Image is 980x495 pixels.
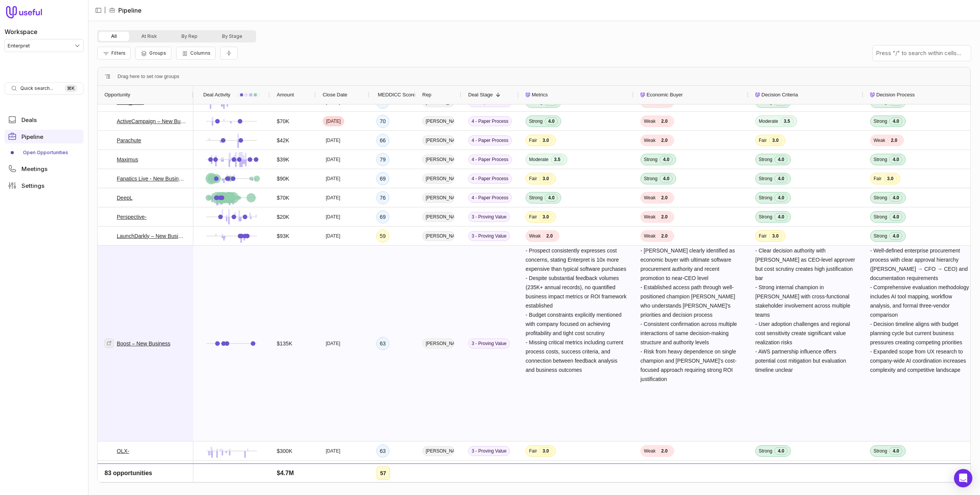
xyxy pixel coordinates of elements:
[774,194,787,202] span: 4.0
[468,339,510,348] span: 3 - Proving Value
[532,90,548,99] span: Metrics
[277,339,292,348] span: $135K
[378,90,415,99] span: MEDDICC Score
[135,47,171,60] button: Group Pipeline
[889,232,902,240] span: 4.0
[755,86,856,104] div: Decision Criteria
[468,212,510,222] span: 3 - Proving Value
[870,86,971,104] div: Decision Process
[149,50,166,56] span: Groups
[884,466,897,474] span: 3.0
[468,465,510,475] span: 3 - Proving Value
[874,156,887,163] span: Strong
[376,210,389,223] div: 69
[109,6,142,15] li: Pipeline
[5,179,83,192] a: Settings
[5,27,38,36] label: Workspace
[376,230,389,243] div: 59
[644,214,655,220] span: Weak
[774,175,787,182] span: 4.0
[326,214,340,220] time: [DATE]
[277,90,294,99] span: Amount
[326,137,340,143] time: [DATE]
[220,47,238,60] button: Collapse all rows
[759,448,772,454] span: Strong
[5,130,83,143] a: Pipeline
[539,175,552,182] span: 3.0
[169,32,210,41] button: By Rep
[759,156,772,163] span: Strong
[277,155,289,164] span: $39K
[658,137,671,144] span: 2.0
[545,466,558,474] span: 4.0
[422,212,454,222] span: [PERSON_NAME]
[889,213,902,221] span: 4.0
[781,117,794,125] span: 3.5
[774,213,787,221] span: 4.0
[326,448,340,454] time: [DATE]
[545,194,558,202] span: 4.0
[21,183,44,189] span: Settings
[468,446,510,456] span: 3 - Proving Value
[117,446,129,456] a: OLX-
[874,195,887,201] span: Strong
[422,174,454,184] span: [PERSON_NAME]
[539,137,552,144] span: 3.0
[117,136,141,145] a: Parachute
[203,90,230,99] span: Deal Activity
[647,90,683,99] span: Economic Buyer
[551,156,564,163] span: 3.5
[5,162,83,176] a: Meetings
[118,72,179,81] span: Drag here to set row groups
[117,117,186,126] a: ActiveCampaign – New Business
[99,32,129,41] button: All
[759,233,767,239] span: Fair
[117,231,186,241] a: LaunchDarkly – New Business
[761,90,798,99] span: Decision Criteria
[759,118,778,124] span: Moderate
[529,467,542,473] span: Strong
[887,137,900,144] span: 2.0
[874,176,882,182] span: Fair
[644,118,655,124] span: Weak
[759,214,772,220] span: Strong
[658,447,671,455] span: 2.0
[529,137,537,143] span: Fair
[644,137,655,143] span: Weak
[759,467,770,473] span: Weak
[658,213,671,221] span: 2.0
[889,156,902,163] span: 4.0
[277,446,292,456] span: $300K
[539,213,552,221] span: 3.0
[117,193,132,202] a: DeepL
[759,176,772,182] span: Strong
[326,156,340,163] time: [DATE]
[889,194,902,202] span: 4.0
[874,137,885,143] span: Weak
[422,231,454,241] span: [PERSON_NAME]
[873,46,971,61] input: Press "/" to search within cells...
[323,90,347,99] span: Close Date
[644,233,655,239] span: Weak
[5,147,83,159] a: Open Opportunities
[773,466,786,474] span: 2.0
[529,118,542,124] span: Strong
[97,47,131,60] button: Filter Pipeline
[529,214,537,220] span: Fair
[759,195,772,201] span: Strong
[529,448,537,454] span: Fair
[658,232,671,240] span: 2.0
[539,447,552,455] span: 3.0
[468,155,512,164] span: 4 - Paper Process
[277,117,289,126] span: $70K
[644,176,657,182] span: Strong
[422,339,454,348] span: [PERSON_NAME]
[769,137,782,144] span: 3.0
[468,193,512,203] span: 4 - Paper Process
[874,448,887,454] span: Strong
[545,117,558,125] span: 4.0
[529,195,542,201] span: Strong
[422,465,454,475] span: [PERSON_NAME]
[468,135,512,145] span: 4 - Paper Process
[129,32,169,41] button: At Risk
